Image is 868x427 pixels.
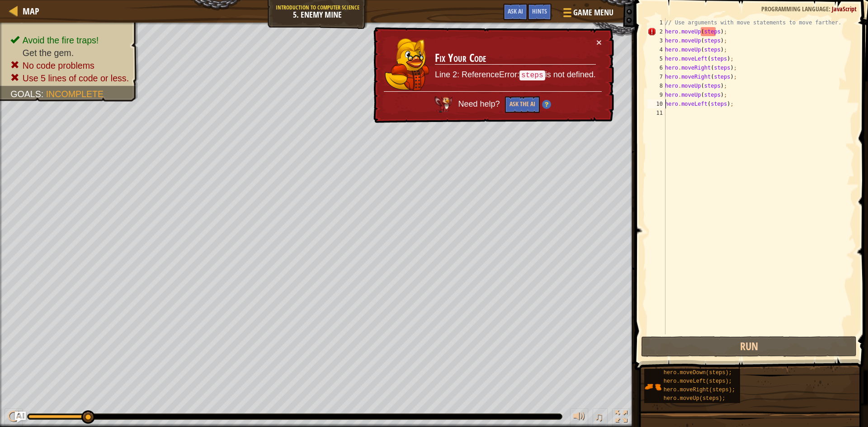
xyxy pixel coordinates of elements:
div: 7 [647,72,665,81]
span: Goals [10,89,41,99]
h3: Fix Your Code [435,52,596,65]
p: Line 2: ReferenceError: is not defined. [435,69,596,81]
button: ♫ [593,408,608,427]
span: Get the gem. [23,48,74,58]
div: 4 [647,45,665,54]
code: steps [519,70,545,80]
li: Get the gem. [10,47,129,59]
span: No code problems [23,61,94,70]
img: portrait.png [644,378,661,395]
button: Game Menu [556,4,619,25]
span: Avoid the fire traps! [23,35,99,45]
li: No code problems [10,59,129,72]
span: hero.moveRight(steps); [664,387,735,393]
div: 8 [647,81,665,90]
span: hero.moveUp(steps); [664,395,726,402]
span: hero.moveDown(steps); [664,370,732,376]
li: Use 5 lines of code or less. [10,72,129,84]
div: 6 [647,63,665,72]
span: Ask AI [508,7,523,15]
span: Incomplete [46,89,104,99]
button: Toggle fullscreen [612,408,630,427]
img: duck_hushbaum.png [384,38,429,91]
div: 9 [647,90,665,99]
div: 2 [647,27,665,36]
div: 10 [647,99,665,108]
button: Run [641,336,857,357]
button: Ask AI [15,412,26,422]
div: 11 [647,108,665,117]
a: Map [18,5,39,17]
button: Adjust volume [570,408,588,427]
span: hero.moveLeft(steps); [664,378,732,385]
span: Use 5 lines of code or less. [23,73,129,83]
span: : [41,89,46,99]
span: Map [23,5,39,17]
span: Game Menu [573,7,613,19]
div: 5 [647,54,665,63]
span: : [829,5,832,13]
span: Need help? [458,99,502,108]
img: AI [434,96,453,113]
button: Ask AI [503,4,528,20]
div: 1 [647,18,665,27]
span: Programming language [761,5,829,13]
span: ♫ [594,410,604,423]
span: JavaScript [832,5,857,13]
span: Hints [532,7,547,15]
li: Avoid the fire traps! [10,34,129,47]
div: 3 [647,36,665,45]
button: × [596,38,602,47]
button: Ctrl + P: Play [5,408,23,427]
button: Ask the AI [505,96,540,113]
img: Hint [542,100,551,109]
